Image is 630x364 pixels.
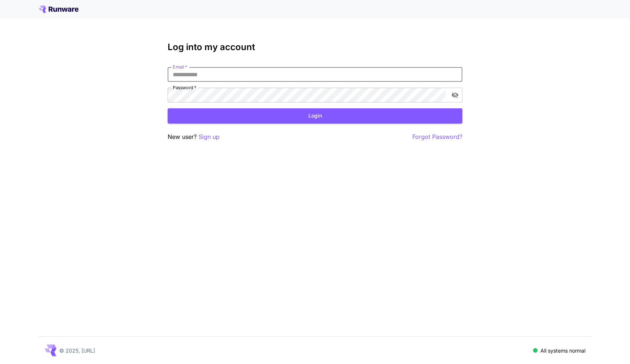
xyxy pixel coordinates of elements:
[168,42,462,52] h3: Log into my account
[168,132,220,141] p: New user?
[199,132,220,141] button: Sign up
[540,347,585,354] p: All systems normal
[59,347,95,354] p: © 2025, [URL]
[168,108,462,123] button: Login
[173,84,196,91] label: Password
[173,64,187,70] label: Email
[448,88,462,102] button: toggle password visibility
[412,132,462,141] button: Forgot Password?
